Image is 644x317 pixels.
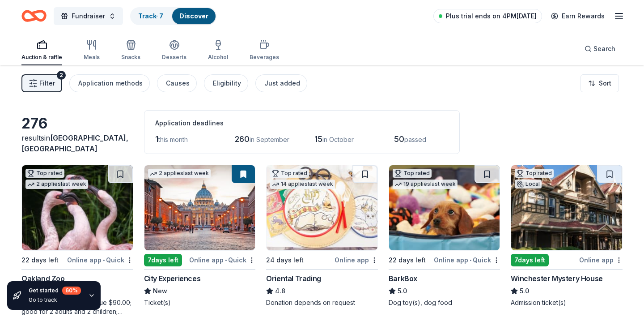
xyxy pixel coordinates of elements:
[69,74,150,92] button: Application methods
[166,78,190,89] div: Causes
[599,78,611,89] span: Sort
[155,118,449,129] div: Application deadlines
[266,298,378,307] div: Donation depends on request
[162,54,186,61] div: Desserts
[580,74,619,92] button: Sort
[103,257,105,264] span: •
[78,78,143,89] div: Application methods
[577,40,623,58] button: Search
[144,254,182,266] div: 7 days left
[138,12,163,20] a: Track· 7
[446,11,537,21] span: Plus trial ends on 4PM[DATE]
[67,254,133,266] div: Online app Quick
[335,254,378,266] div: Online app
[511,273,602,284] div: Winchester Mystery House
[84,36,100,65] button: Meals
[225,257,227,264] span: •
[389,273,417,284] div: BarkBox
[511,165,623,307] a: Image for Winchester Mystery HouseTop ratedLocal7days leftOnline appWinchester Mystery House5.0Ad...
[267,165,377,250] img: Image for Oriental Trading
[148,169,211,178] div: 2 applies last week
[144,298,256,307] div: Ticket(s)
[433,9,542,23] a: Plus trial ends on 4PM[DATE]
[511,254,549,266] div: 7 days left
[314,134,322,144] span: 15
[434,254,500,266] div: Online app Quick
[520,286,529,296] span: 5.0
[21,54,62,61] div: Auction & raffle
[266,273,321,284] div: Oriental Trading
[22,165,133,250] img: Image for Oakland Zoo
[389,255,426,266] div: 22 days left
[29,296,81,304] div: Go to track
[57,71,66,80] div: 2
[72,11,105,21] span: Fundraiser
[62,287,81,295] div: 60 %
[393,180,458,189] div: 19 applies last week
[546,8,610,24] a: Earn Rewards
[21,273,65,284] div: Oakland Zoo
[21,133,128,153] span: in
[579,254,623,266] div: Online app
[158,136,188,143] span: this month
[54,7,123,25] button: Fundraiser
[179,12,208,20] a: Discover
[322,136,354,143] span: in October
[250,36,279,65] button: Beverages
[21,255,59,266] div: 22 days left
[389,165,500,250] img: Image for BarkBox
[235,134,250,144] span: 260
[511,165,622,250] img: Image for Winchester Mystery House
[130,7,216,25] button: Track· 7Discover
[250,136,289,143] span: in September
[121,36,140,65] button: Snacks
[266,165,378,307] a: Image for Oriental TradingTop rated14 applieslast week24 days leftOnline appOriental Trading4.8Do...
[250,54,279,61] div: Beverages
[208,36,228,65] button: Alcohol
[393,169,432,178] div: Top rated
[204,74,248,92] button: Eligibility
[121,54,140,61] div: Snacks
[21,74,62,92] button: Filter2
[21,36,62,65] button: Auction & raffle
[389,298,500,307] div: Dog toy(s), dog food
[515,180,542,188] div: Local
[389,165,500,307] a: Image for BarkBoxTop rated19 applieslast week22 days leftOnline app•QuickBarkBox5.0Dog toy(s), do...
[189,254,255,266] div: Online app Quick
[470,257,471,264] span: •
[394,134,404,144] span: 50
[270,169,309,178] div: Top rated
[404,136,426,143] span: passed
[21,133,133,154] div: results
[21,133,128,153] span: [GEOGRAPHIC_DATA], [GEOGRAPHIC_DATA]
[25,169,64,178] div: Top rated
[29,287,81,295] div: Get started
[511,298,623,307] div: Admission ticket(s)
[157,74,197,92] button: Causes
[25,180,88,189] div: 2 applies last week
[275,286,285,296] span: 4.8
[144,273,201,284] div: City Experiences
[21,165,133,316] a: Image for Oakland ZooTop rated2 applieslast week22 days leftOnline app•QuickOakland Zoo5.01 one-d...
[593,43,615,54] span: Search
[144,165,255,250] img: Image for City Experiences
[208,54,228,61] div: Alcohol
[21,5,47,26] a: Home
[398,286,407,296] span: 5.0
[266,255,304,266] div: 24 days left
[270,180,335,189] div: 14 applies last week
[84,54,100,61] div: Meals
[264,78,300,89] div: Just added
[144,165,256,307] a: Image for City Experiences2 applieslast week7days leftOnline app•QuickCity ExperiencesNewTicket(s)
[255,74,307,92] button: Just added
[39,78,55,89] span: Filter
[515,169,554,178] div: Top rated
[21,115,133,133] div: 276
[213,78,241,89] div: Eligibility
[155,134,158,144] span: 1
[162,36,186,65] button: Desserts
[153,286,167,296] span: New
